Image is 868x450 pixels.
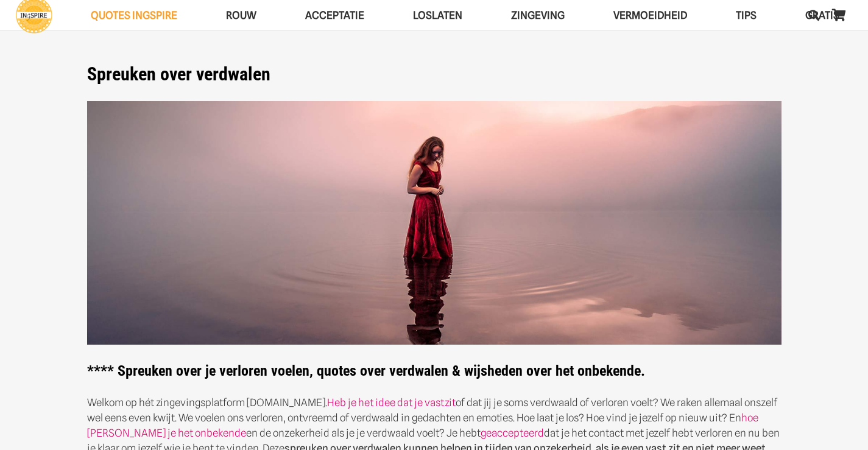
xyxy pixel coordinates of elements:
span: Loslaten [413,9,462,21]
strong: **** Spreuken over je verloren voelen, quotes over verdwalen & wijsheden over het onbekende. [87,101,782,380]
span: QUOTES INGSPIRE [91,9,177,21]
h1: Spreuken over verdwalen [87,63,782,85]
span: VERMOEIDHEID [613,9,687,21]
span: ROUW [226,9,256,21]
span: Zingeving [511,9,565,21]
img: Spreuken over je verloren voelen quotes over het onbekende van ingspire.nl [87,101,782,345]
a: geaccepteerd [481,427,544,439]
a: Heb je het idee dat je vastzit [327,396,456,409]
span: TIPS [736,9,757,21]
span: Acceptatie [305,9,364,21]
